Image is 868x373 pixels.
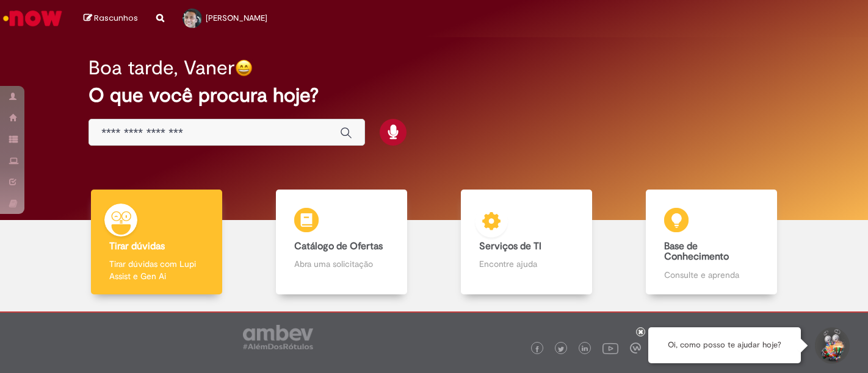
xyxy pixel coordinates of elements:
[664,269,758,281] p: Consulte e aprenda
[109,240,165,252] b: Tirar dúvidas
[479,258,573,270] p: Encontre ajuda
[84,13,138,24] a: Rascunhos
[630,343,641,353] img: logo_footer_workplace.png
[619,190,804,295] a: Base de Conhecimento Consulte e aprenda
[109,258,203,282] p: Tirar dúvidas com Lupi Assist e Gen Ai
[243,325,313,349] img: logo_footer_ambev_rotulo_gray.png
[89,85,779,106] h2: O que você procura hoje?
[249,190,434,295] a: Catálogo de Ofertas Abra uma solicitação
[294,240,383,252] b: Catálogo de Ofertas
[534,346,540,352] img: logo_footer_facebook.png
[235,59,253,77] img: happy-face.png
[89,57,235,79] h2: Boa tarde, Vaner
[294,258,388,270] p: Abra uma solicitação
[479,240,541,252] b: Serviços de TI
[1,6,64,30] img: ServiceNow
[64,190,249,295] a: Tirar dúvidas Tirar dúvidas com Lupi Assist e Gen Ai
[664,240,729,263] b: Base de Conhecimento
[206,13,267,23] span: [PERSON_NAME]
[434,190,619,295] a: Serviços de TI Encontre ajuda
[602,340,618,356] img: logo_footer_youtube.png
[582,346,588,353] img: logo_footer_linkedin.png
[648,327,801,363] div: Oi, como posso te ajudar hoje?
[94,12,138,24] span: Rascunhos
[813,327,850,364] button: Iniciar Conversa de Suporte
[558,346,564,352] img: logo_footer_twitter.png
